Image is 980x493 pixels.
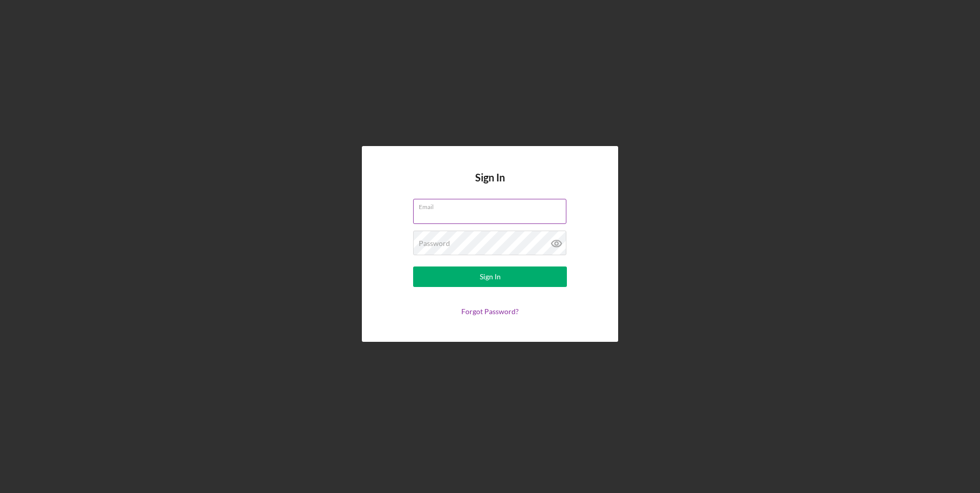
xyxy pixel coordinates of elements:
div: Sign In [480,266,501,287]
label: Email [419,199,566,211]
label: Password [419,239,450,248]
a: Forgot Password? [461,307,519,316]
button: Sign In [413,266,567,287]
h4: Sign In [475,172,505,199]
